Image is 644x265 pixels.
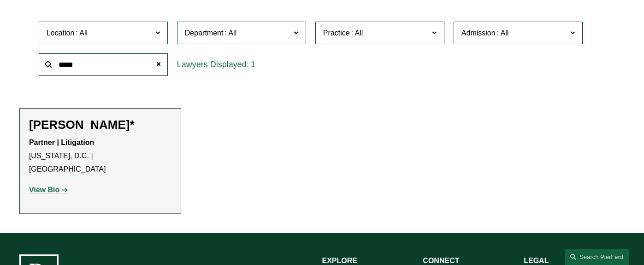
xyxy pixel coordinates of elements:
h2: [PERSON_NAME]* [29,118,171,132]
span: Department [185,29,224,37]
strong: CONNECT [423,257,459,265]
span: Location [47,29,75,37]
span: 1 [251,60,255,69]
strong: View Bio [29,186,59,194]
span: Practice [323,29,350,37]
p: [US_STATE], D.C. | [GEOGRAPHIC_DATA] [29,136,171,176]
a: View Bio [29,186,68,194]
strong: EXPLORE [322,257,357,265]
span: Admission [461,29,496,37]
strong: Partner | Litigation [29,138,94,146]
a: Search this site [565,249,629,265]
strong: LEGAL [524,257,549,265]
